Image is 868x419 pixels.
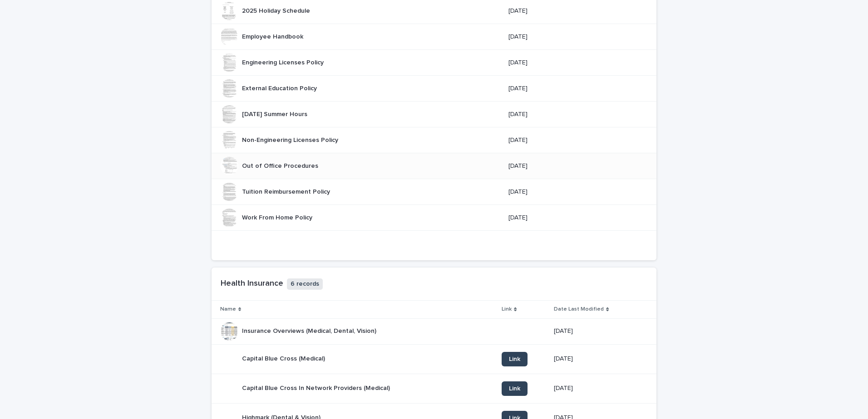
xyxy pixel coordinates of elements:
[508,136,648,144] p: [DATE]
[242,83,319,93] p: External Education Policy
[502,304,512,314] p: Link
[242,212,314,222] p: Work From Home Policy
[242,161,320,170] p: Out of Office Procedures
[212,374,656,403] tr: Capital Blue Cross In Network Providers (Medical)Capital Blue Cross In Network Providers (Medical...
[212,179,656,205] tr: Tuition Reimbursement PolicyTuition Reimbursement Policy [DATE]
[554,327,647,335] p: [DATE]
[554,355,647,363] p: [DATE]
[508,162,648,170] p: [DATE]
[502,352,528,366] a: Link
[554,385,647,392] p: [DATE]
[242,57,325,67] p: Engineering Licenses Policy
[212,153,656,179] tr: Out of Office ProceduresOut of Office Procedures [DATE]
[212,205,656,231] tr: Work From Home PolicyWork From Home Policy [DATE]
[212,318,656,344] tr: Insurance Overviews (Medical, Dental, Vision)Insurance Overviews (Medical, Dental, Vision) [DATE]
[508,111,648,118] p: [DATE]
[508,214,648,222] p: [DATE]
[212,344,656,374] tr: Capital Blue Cross (Medical)Capital Blue Cross (Medical) Link[DATE]
[508,33,648,41] p: [DATE]
[212,102,656,127] tr: [DATE] Summer Hours[DATE] Summer Hours [DATE]
[212,76,656,102] tr: External Education PolicyExternal Education Policy [DATE]
[212,127,656,153] tr: Non-Engineering Licenses PolicyNon-Engineering Licenses Policy [DATE]
[509,356,520,362] span: Link
[242,109,309,118] p: [DATE] Summer Hours
[242,383,392,392] p: Capital Blue Cross In Network Providers (Medical)
[502,381,528,396] a: Link
[212,24,656,50] tr: Employee HandbookEmployee Handbook [DATE]
[242,5,312,15] p: 2025 Holiday Schedule
[508,85,648,93] p: [DATE]
[508,7,648,15] p: [DATE]
[212,50,656,76] tr: Engineering Licenses PolicyEngineering Licenses Policy [DATE]
[509,385,520,392] span: Link
[242,186,332,196] p: Tuition Reimbursement Policy
[221,279,283,289] h1: Health Insurance
[242,135,340,144] p: Non-Engineering Licenses Policy
[242,353,327,363] p: Capital Blue Cross (Medical)
[220,304,236,314] p: Name
[554,304,604,314] p: Date Last Modified
[242,31,305,41] p: Employee Handbook
[242,326,378,335] p: Insurance Overviews (Medical, Dental, Vision)
[287,278,323,290] p: 6 records
[508,59,648,67] p: [DATE]
[508,188,648,196] p: [DATE]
